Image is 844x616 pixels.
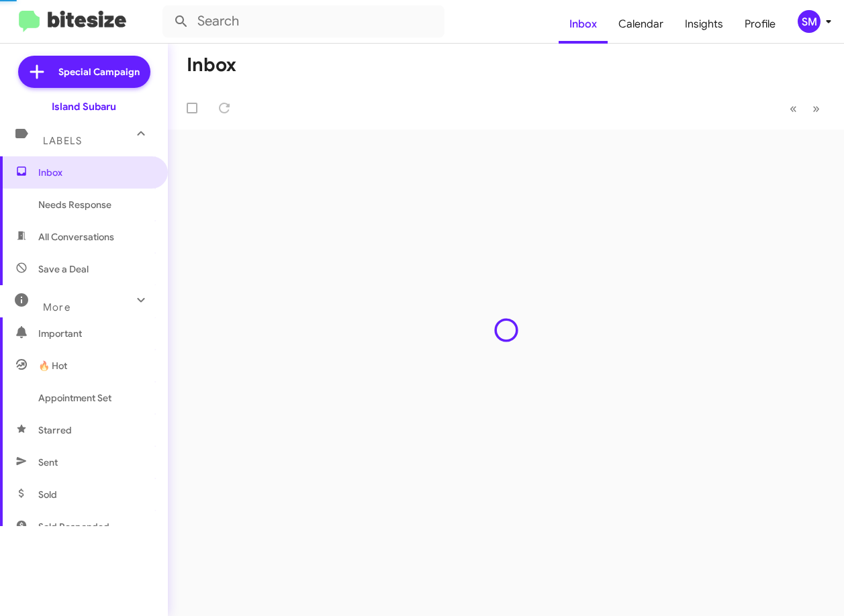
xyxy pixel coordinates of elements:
[734,5,786,44] a: Profile
[52,100,116,113] div: Island Subaru
[38,456,58,469] span: Sent
[43,135,82,147] span: Labels
[559,5,608,44] a: Inbox
[38,166,152,179] span: Inbox
[674,5,734,44] a: Insights
[804,95,828,122] button: Next
[782,95,828,122] nav: Page navigation example
[38,359,67,372] span: 🔥 Hot
[38,488,57,501] span: Sold
[782,95,805,122] button: Previous
[38,198,152,211] span: Needs Response
[38,230,114,244] span: All Conversations
[38,262,89,276] span: Save a Deal
[162,5,444,38] input: Search
[187,54,236,76] h1: Inbox
[38,423,72,437] span: Starred
[786,10,829,33] button: SM
[38,391,111,405] span: Appointment Set
[58,65,140,79] span: Special Campaign
[18,56,150,88] a: Special Campaign
[812,100,820,117] span: »
[798,10,820,33] div: SM
[790,100,797,117] span: «
[38,520,109,533] span: Sold Responded
[43,301,71,313] span: More
[608,5,674,44] a: Calendar
[38,327,152,340] span: Important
